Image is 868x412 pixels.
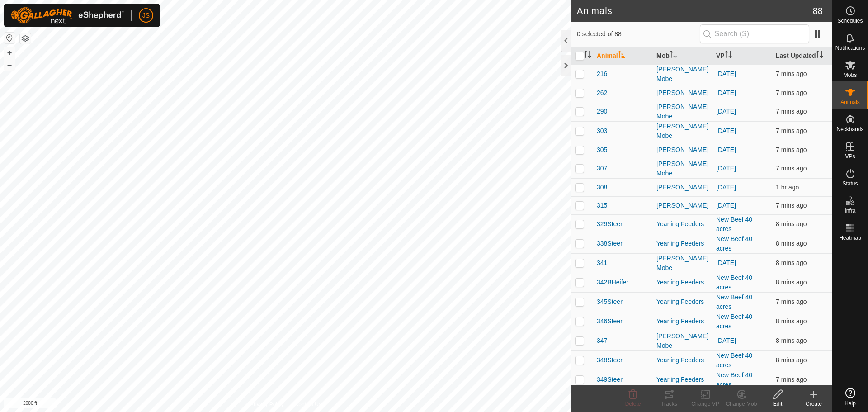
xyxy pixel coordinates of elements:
[656,355,709,365] div: Yearling Feeders
[11,7,124,24] img: Gallagher Logo
[776,259,807,266] span: 11 Sept 2025, 3:05 pm
[597,164,607,173] span: 307
[656,102,709,121] div: [PERSON_NAME] Mobe
[597,183,607,192] span: 308
[716,184,736,191] a: [DATE]
[597,375,623,384] span: 349Steer
[577,5,813,16] h2: Animals
[716,89,736,96] a: [DATE]
[716,70,736,77] a: [DATE]
[813,4,823,18] span: 88
[776,70,807,77] span: 11 Sept 2025, 3:06 pm
[656,375,709,384] div: Yearling Feeders
[716,371,752,388] a: New Beef 40 acres
[651,400,687,408] div: Tracks
[839,235,861,241] span: Heatmap
[716,127,736,134] a: [DATE]
[759,400,796,408] div: Edit
[776,220,807,227] span: 11 Sept 2025, 3:05 pm
[656,331,709,350] div: [PERSON_NAME] Mobe
[716,235,752,252] a: New Beef 40 acres
[597,297,623,307] span: 345Steer
[597,219,623,229] span: 329Steer
[832,384,868,410] a: Help
[597,355,623,365] span: 348Steer
[816,52,823,59] p-sorticon: Activate to sort
[142,11,150,20] span: JS
[656,159,709,178] div: [PERSON_NAME] Mobe
[716,352,752,369] a: New Beef 40 acres
[597,69,607,79] span: 216
[597,239,623,248] span: 338Steer
[712,47,772,65] th: VP
[584,52,591,59] p-sorticon: Activate to sort
[597,336,607,346] span: 347
[716,274,752,291] a: New Beef 40 acres
[776,356,807,364] span: 11 Sept 2025, 3:05 pm
[716,108,736,115] a: [DATE]
[776,202,807,209] span: 11 Sept 2025, 3:06 pm
[725,52,732,59] p-sorticon: Activate to sort
[656,201,709,210] div: [PERSON_NAME]
[656,254,709,273] div: [PERSON_NAME] Mobe
[776,317,807,325] span: 11 Sept 2025, 3:05 pm
[656,297,709,307] div: Yearling Feeders
[597,317,623,326] span: 346Steer
[716,259,736,266] a: [DATE]
[597,258,607,268] span: 341
[776,184,799,191] span: 11 Sept 2025, 2:06 pm
[776,376,807,383] span: 11 Sept 2025, 3:05 pm
[776,165,807,172] span: 11 Sept 2025, 3:05 pm
[776,127,807,134] span: 11 Sept 2025, 3:06 pm
[845,154,855,159] span: VPs
[656,183,709,192] div: [PERSON_NAME]
[716,216,752,232] a: New Beef 40 acres
[656,219,709,229] div: Yearling Feeders
[776,279,807,286] span: 11 Sept 2025, 3:05 pm
[776,337,807,344] span: 11 Sept 2025, 3:05 pm
[796,400,832,408] div: Create
[723,400,759,408] div: Change Mob
[577,29,700,39] span: 0 selected of 88
[618,52,625,59] p-sorticon: Activate to sort
[4,59,15,70] button: –
[844,208,855,213] span: Infra
[597,126,607,136] span: 303
[656,317,709,326] div: Yearling Feeders
[716,313,752,330] a: New Beef 40 acres
[295,400,321,408] a: Contact Us
[656,65,709,84] div: [PERSON_NAME] Mobe
[836,127,863,132] span: Neckbands
[593,47,653,65] th: Animal
[844,401,856,406] span: Help
[597,278,628,287] span: 342BHeifer
[776,298,807,305] span: 11 Sept 2025, 3:05 pm
[20,33,31,44] button: Map Layers
[4,33,15,43] button: Reset Map
[844,72,857,78] span: Mobs
[597,201,607,210] span: 315
[656,239,709,248] div: Yearling Feeders
[700,24,809,43] input: Search (S)
[656,145,709,155] div: [PERSON_NAME]
[716,165,736,172] a: [DATE]
[625,401,641,407] span: Delete
[656,122,709,141] div: [PERSON_NAME] Mobe
[840,99,860,105] span: Animals
[776,89,807,96] span: 11 Sept 2025, 3:05 pm
[716,202,736,209] a: [DATE]
[772,47,832,65] th: Last Updated
[776,108,807,115] span: 11 Sept 2025, 3:06 pm
[776,146,807,153] span: 11 Sept 2025, 3:06 pm
[656,88,709,98] div: [PERSON_NAME]
[670,52,677,59] p-sorticon: Activate to sort
[597,145,607,155] span: 305
[835,45,865,51] span: Notifications
[656,278,709,287] div: Yearling Feeders
[250,400,284,408] a: Privacy Policy
[687,400,723,408] div: Change VP
[597,107,607,116] span: 290
[842,181,858,186] span: Status
[597,88,607,98] span: 262
[837,18,863,24] span: Schedules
